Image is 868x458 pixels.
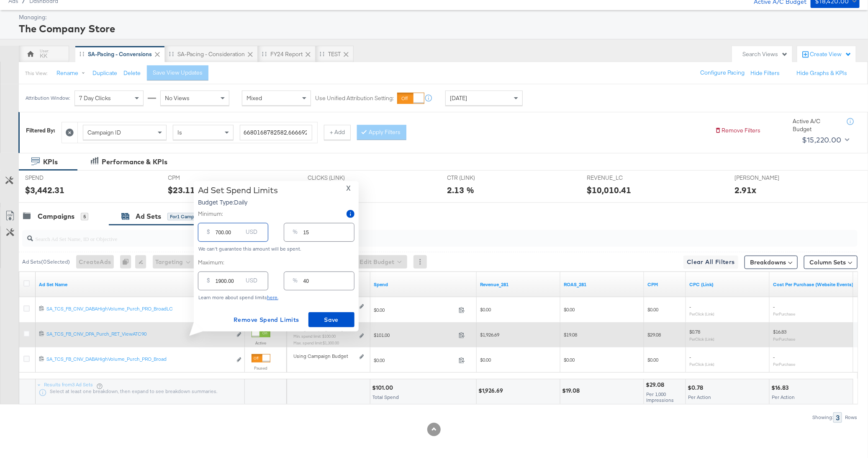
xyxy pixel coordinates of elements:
div: USD [242,275,261,290]
div: Managing: [19,13,858,21]
span: - [773,354,775,360]
span: - [773,303,775,310]
div: for 1 Campaign [167,213,206,220]
div: Ad Sets [136,212,161,221]
span: $0.00 [647,306,658,313]
button: Remove Filters [715,127,760,135]
label: Maximum: [198,259,354,267]
div: Rows [845,414,858,420]
div: Performance & KPIs [102,157,167,167]
span: Mixed [247,94,262,102]
div: Drag to reorder tab [262,52,267,56]
div: $101.00 [372,384,395,392]
button: Hide Graphs & KPIs [796,69,847,77]
span: Total Spend [372,394,399,400]
sub: Per Click (Link) [689,362,714,367]
div: $ [203,226,213,241]
div: The Company Store [19,21,858,36]
div: SA-Pacing - Consideration [177,50,245,58]
div: 2.13 % [447,184,475,196]
div: Drag to reorder tab [80,52,84,56]
label: Use Unified Attribution Setting: [315,94,394,102]
span: REVENUE_LC [587,174,650,182]
a: SA_TCS_FB_CNV_DPA_Purch_RET_ViewATC90 [46,331,232,339]
div: KPIs [43,157,58,167]
div: SA_TCS_FB_CNV_DABAHighVolume_Purch_PRO_BroadLC [46,305,232,312]
span: CTR (LINK) [447,174,510,182]
div: SA_TCS_FB_CNV_DPA_Purch_RET_ViewATC90 [46,331,232,337]
button: Column Sets [804,256,858,269]
button: Hide Filters [750,69,780,77]
div: We can't guarantee this amount will be spent. [198,246,354,252]
sub: Per Purchase [773,336,795,342]
span: Remove Spend Limits [234,315,299,325]
span: $0.00 [480,357,491,363]
sub: Per Purchase [773,311,795,316]
span: SPEND [25,174,88,182]
div: Drag to reorder tab [320,52,324,56]
div: $19.08 [562,387,582,395]
div: SA-Pacing - Conversions [88,50,152,58]
span: No Views [165,94,190,102]
span: X [346,182,351,194]
a: The average cost for each purchase tracked by your Custom Audience pixel on your website after pe... [773,281,853,288]
div: $10,010.41 [587,184,631,196]
div: SA_TCS_FB_CNV_DABAHighVolume_Purch_PRO_Broad [46,356,232,362]
sub: Per Purchase [773,362,795,367]
div: 2.91x [735,184,757,196]
span: $0.00 [480,306,491,313]
div: Search Views [742,50,788,58]
span: $19.08 [564,331,577,338]
span: Per 1,000 Impressions [646,391,674,403]
div: 5 [81,213,88,220]
a: ROAS_281 [564,281,641,288]
span: [PERSON_NAME] [735,174,798,182]
div: This View: [25,70,47,77]
button: Save [308,312,354,327]
a: Your Ad Set name. [39,281,241,288]
button: Configure Pacing [694,65,750,80]
div: TEST [328,50,341,58]
button: X [343,185,354,191]
span: $0.00 [564,357,575,363]
sub: Per Click (Link) [689,336,714,342]
div: $29.08 [646,381,667,389]
span: $0.00 [564,306,575,313]
div: % [289,226,301,241]
button: $15,220.00 [799,133,851,147]
label: Active [252,340,270,346]
div: FY24 Report [270,50,303,58]
span: [DATE] [450,94,467,102]
span: Per Action [772,394,795,400]
span: $16.83 [773,329,786,335]
span: Campaign ID [87,129,121,136]
button: Remove Spend Limits [230,312,303,327]
span: $0.00 [647,357,658,363]
span: $101.00 [374,332,455,338]
div: Campaigns [38,212,74,221]
div: $0.78 [688,384,706,392]
div: $16.83 [771,384,791,392]
div: 0 [120,255,135,269]
div: USD [242,226,261,241]
label: Paused [252,365,270,371]
span: CLICKS (LINK) [308,174,370,182]
span: $29.08 [647,331,661,338]
span: CPM [168,174,231,182]
button: Delete [123,69,141,77]
a: The average cost you've paid to have 1,000 impressions of your ad. [647,281,683,288]
a: SA_TCS_FB_CNV_DABAHighVolume_Purch_PRO_Broad [46,356,232,365]
div: $15,220.00 [802,134,842,146]
div: KK [40,52,48,60]
div: % [289,275,301,290]
button: Duplicate [92,69,117,77]
span: 7 Day Clicks [79,94,111,102]
div: Create View [810,50,852,59]
span: $0.00 [374,357,455,363]
p: Budget Type: Daily [198,198,278,206]
span: $0.78 [689,329,700,335]
sub: Min. spend limit: $100.00 [293,334,336,339]
div: $1,926.69 [478,387,506,395]
a: The total amount spent to date. [374,281,473,288]
div: Drag to reorder tab [169,52,174,56]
